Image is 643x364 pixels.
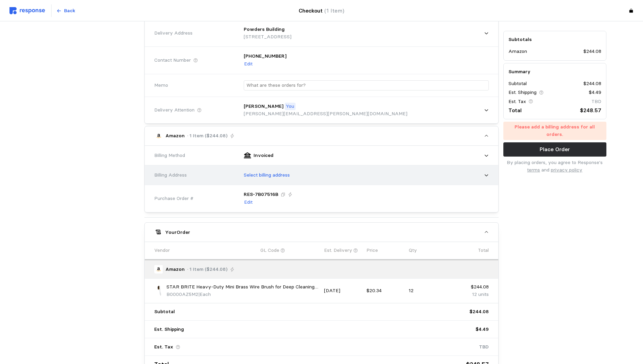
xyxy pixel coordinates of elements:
p: Subtotal [154,308,175,316]
p: $248.57 [580,106,601,115]
p: Est. Tax [154,343,173,351]
p: Back [64,7,75,15]
span: Delivery Attention [154,106,195,114]
p: Amazon [508,48,527,56]
p: Please add a billing address for all orders. [507,124,603,138]
a: privacy policy [551,167,582,173]
p: Est. Tax [508,98,526,105]
p: Amazon [165,132,185,140]
img: svg%3e [9,7,45,14]
button: Amazon· 1 Item ($244.08) [145,126,498,145]
p: Total [508,106,522,115]
p: · 1 Item ($244.08) [187,266,227,273]
h5: Summary [508,68,601,75]
p: STAR BRITE Heavy-Duty Mini Brass Wire Brush for Deep Cleaning - Ideal for Paint Removal, Rust, an... [166,283,319,291]
p: $20.34 [366,287,404,295]
span: Billing Method [154,152,185,159]
p: GL Code [260,247,279,254]
p: You [286,103,294,110]
p: 12 [409,287,446,295]
span: | Each [198,291,211,297]
p: Qty [409,247,417,254]
button: Edit [244,198,253,206]
p: $244.08 [583,48,601,56]
button: YourOrder [145,223,498,242]
a: terms [527,167,540,173]
p: Subtotal [508,80,527,87]
p: Powders Building [244,26,285,33]
p: [PERSON_NAME] [244,103,283,110]
p: By placing orders, you agree to Response's and [503,159,606,174]
span: (1 Item) [324,7,344,14]
p: Est. Delivery [324,247,352,254]
p: [DATE] [324,287,362,295]
p: RES-7B07516B [244,191,278,198]
p: TBD [479,343,489,351]
p: $244.08 [583,80,601,87]
p: $244.08 [451,283,489,291]
p: Select billing address [244,171,290,179]
button: Edit [244,60,253,68]
p: Price [366,247,378,254]
p: Amazon [165,266,185,273]
span: Contact Number [154,57,191,64]
h5: Your Order [165,229,190,236]
p: [PHONE_NUMBER] [244,53,286,60]
p: $4.49 [476,326,489,333]
p: TBD [591,98,601,105]
p: · 1 Item ($244.08) [187,132,227,140]
p: [STREET_ADDRESS] [244,33,292,41]
p: Edit [244,199,253,206]
p: Total [478,247,489,254]
p: Place Order [540,145,570,154]
img: 61oQqSkdYRL._AC_SY550_.jpg [154,286,164,296]
span: Purchase Order # [154,195,194,202]
p: $244.08 [469,308,489,316]
p: Est. Shipping [508,89,537,97]
p: Invoiced [254,152,274,159]
button: Back [53,4,79,17]
span: Memo [154,82,168,89]
p: $4.49 [589,89,601,97]
p: [PERSON_NAME][EMAIL_ADDRESS][PERSON_NAME][DOMAIN_NAME] [244,110,407,118]
p: Vendor [154,247,170,254]
span: Delivery Address [154,29,193,37]
p: Est. Shipping [154,326,184,333]
p: Edit [244,60,253,68]
span: B0000AZ5M2 [166,291,198,297]
button: Place Order [503,142,606,157]
h4: Checkout [299,6,344,15]
p: 12 units [451,291,489,298]
span: Billing Address [154,171,187,179]
input: What are these orders for? [246,81,486,90]
h5: Subtotals [508,36,601,43]
div: Amazon· 1 Item ($244.08) [145,146,498,212]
